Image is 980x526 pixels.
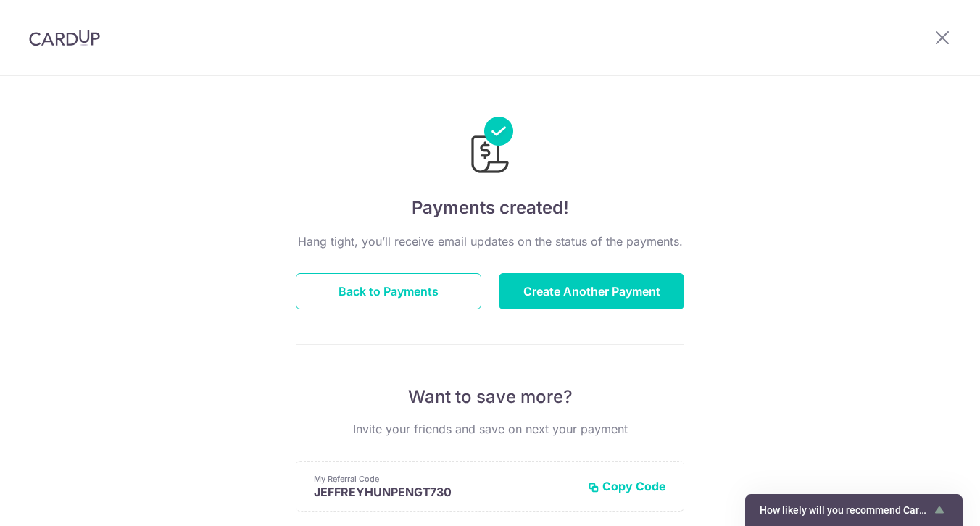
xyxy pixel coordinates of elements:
button: Show survey - How likely will you recommend CardUp to a friend? [760,501,948,519]
button: Copy Code [588,479,666,493]
p: Want to save more? [296,385,684,409]
p: JEFFREYHUNPENGT730 [314,485,576,499]
p: Hang tight, you’ll receive email updates on the status of the payments. [296,233,684,250]
p: Invite your friends and save on next your payment [296,420,684,438]
img: CardUp [29,29,100,46]
button: Create Another Payment [499,273,684,309]
h4: Payments created! [296,195,684,221]
span: How likely will you recommend CardUp to a friend? [760,504,931,516]
img: Payments [467,117,513,178]
button: Back to Payments [296,273,481,309]
p: My Referral Code [314,473,576,485]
